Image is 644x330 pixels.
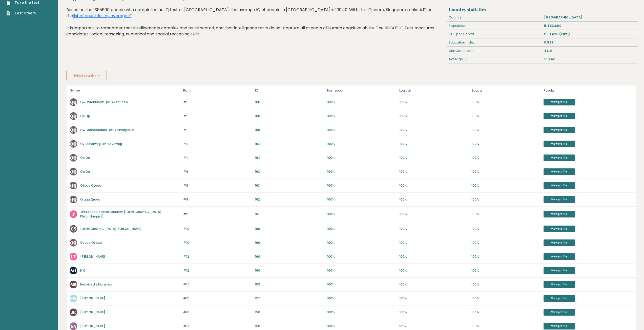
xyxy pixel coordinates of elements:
[471,254,541,259] p: 100%
[183,128,252,132] p: #1
[183,240,252,245] p: #10
[399,114,468,118] p: 100%
[544,196,575,203] a: View profile
[327,227,396,231] p: 100%
[327,183,396,188] p: 100%
[80,210,161,218] a: Threat To National Security ([DEMOGRAPHIC_DATA] Philanthropist)
[255,324,324,328] p: 156
[70,268,76,273] text: NO
[542,13,638,21] div: [GEOGRAPHIC_DATA]
[73,13,133,19] a: list of countries by average IQ
[471,169,541,174] p: 100%
[183,254,252,259] p: #12
[255,156,324,160] p: 164
[544,182,575,189] a: View profile
[183,296,252,301] p: #15
[327,169,396,174] p: 100%
[544,323,575,329] a: View profile
[544,127,575,133] a: View profile
[542,38,638,47] div: 0.832
[183,87,252,94] p: Rank
[80,227,141,231] a: [DEMOGRAPHIC_DATA][PERSON_NAME]
[183,183,252,188] p: #6
[399,268,468,273] p: 100%
[80,268,86,273] a: N O
[255,254,324,259] p: 160
[70,127,77,133] text: QQ
[80,240,102,245] a: Qsaaa Qsaaa
[544,113,575,119] a: View profile
[7,11,39,16] a: Test others
[255,197,324,202] p: 162
[70,183,77,188] text: QQ
[183,169,252,174] p: #6
[471,296,541,301] p: 100%
[542,22,638,30] div: 5,453,600
[544,295,575,302] a: View profile
[327,282,396,287] p: 100%
[255,87,324,94] p: IQ
[255,212,324,216] p: 161
[471,128,541,132] p: 100%
[183,282,252,287] p: #14
[70,155,77,161] text: QQ
[327,197,396,202] p: 100%
[399,100,468,104] p: 100%
[544,253,575,260] a: View profile
[544,281,575,288] a: View profile
[544,168,575,175] a: View profile
[399,128,468,132] p: 100%
[544,99,575,105] a: View profile
[255,128,324,132] p: 166
[255,114,324,118] p: 166
[183,156,252,160] p: #4
[80,324,105,328] a: [PERSON_NAME]
[255,100,324,104] p: 166
[80,142,122,146] a: Qv-Aevaweg Qv-Aevaweg
[544,141,575,147] a: View profile
[327,296,396,301] p: 100%
[80,310,105,314] a: [PERSON_NAME]
[327,156,396,160] p: 100%
[449,7,636,12] h3: Country statistics
[183,212,252,216] p: #9
[70,113,77,119] text: QQ
[255,282,324,287] p: 159
[544,309,575,316] a: View profile
[255,169,324,174] p: 163
[183,197,252,202] p: #8
[399,254,468,259] p: 100%
[471,310,541,315] p: 100%
[542,30,638,38] div: $131,426 (2021)
[544,239,575,246] a: View profile
[327,128,396,132] p: 100%
[255,310,324,315] p: 156
[255,296,324,301] p: 157
[542,55,638,63] div: 109.40
[399,227,468,231] p: 100%
[80,128,134,132] a: Qw-Aoinebpauei Qw-Aoinebpauei
[80,156,90,160] a: Qo Qo
[471,156,541,160] p: 100%
[80,254,105,259] a: [PERSON_NAME]
[399,183,468,188] p: 100%
[544,87,633,94] p: Results
[183,114,252,118] p: #1
[327,100,396,104] p: 100%
[327,212,396,216] p: 100%
[399,324,468,328] p: 99%
[70,281,77,287] text: NM
[471,282,541,287] p: 100%
[255,183,324,188] p: 163
[327,324,396,328] p: 100%
[471,100,541,104] p: 100%
[327,114,396,118] p: 100%
[544,267,575,274] a: View profile
[255,227,324,231] p: 160
[70,169,77,174] text: QQ
[471,197,541,202] p: 100%
[80,100,128,104] a: Qw-Wrebunew Qw-Wrebunew
[447,47,542,55] div: Gini Coefficient
[544,211,575,217] a: View profile
[66,7,445,45] div: Based on the 1355600 people who completed an IQ test at [GEOGRAPHIC_DATA], the average IQ of peop...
